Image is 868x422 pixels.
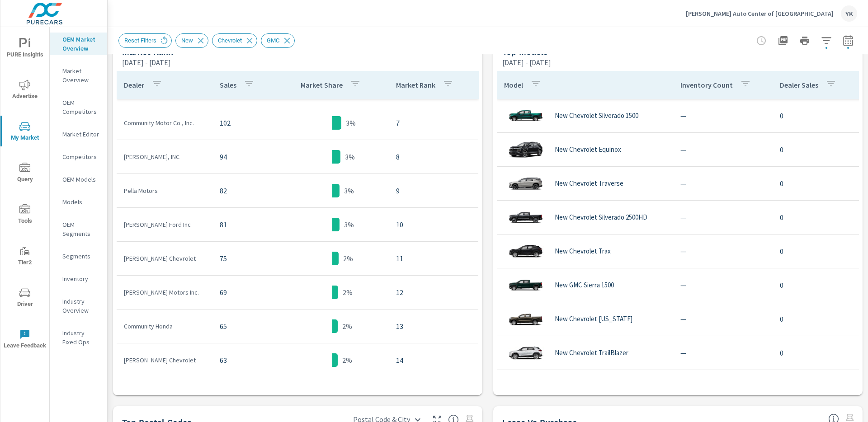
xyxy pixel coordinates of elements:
[680,178,765,189] p: —
[124,254,205,263] p: [PERSON_NAME] Chevrolet
[124,288,205,297] p: [PERSON_NAME] Motors Inc.
[555,112,638,120] p: New Chevrolet Silverado 1500
[680,280,765,291] p: —
[50,195,107,209] div: Models
[62,152,100,161] p: Competitors
[124,80,144,89] p: Dealer
[343,253,353,264] p: 2%
[3,80,47,102] span: Advertise
[3,121,47,143] span: My Market
[680,212,765,223] p: —
[50,218,107,240] div: OEM Segments
[780,178,854,189] p: 0
[62,66,100,84] p: Market Overview
[175,33,208,48] div: New
[555,247,611,255] p: New Chevrolet Trax
[124,322,205,331] p: Community Honda
[508,272,544,299] img: glamour
[220,253,269,264] p: 75
[396,355,471,366] p: 14
[780,246,854,257] p: 0
[508,373,544,400] img: glamour
[508,305,544,333] img: glamour
[3,287,47,309] span: Driver
[3,246,47,268] span: Tier2
[50,272,107,286] div: Inventory
[301,80,343,89] p: Market Share
[0,27,49,360] div: nav menu
[220,355,269,366] p: 63
[396,151,471,162] p: 8
[396,80,435,89] p: Market Rank
[62,197,100,206] p: Models
[774,32,792,50] button: "Export Report to PDF"
[124,356,205,365] p: [PERSON_NAME] Chevrolet
[118,33,172,48] div: Reset Filters
[345,151,355,162] p: 3%
[680,80,733,89] p: Inventory Count
[220,287,269,298] p: 69
[62,252,100,261] p: Segments
[343,287,353,298] p: 2%
[680,347,765,358] p: —
[780,144,854,155] p: 0
[346,117,356,128] p: 3%
[62,328,100,347] p: Industry Fixed Ops
[50,64,107,87] div: Market Overview
[124,220,205,229] p: [PERSON_NAME] Ford Inc
[780,280,854,291] p: 0
[780,212,854,223] p: 0
[680,314,765,324] p: —
[3,38,47,60] span: PURE Insights
[62,98,100,116] p: OEM Competitors
[396,253,471,264] p: 11
[50,127,107,141] div: Market Editor
[62,274,100,283] p: Inventory
[508,136,544,163] img: glamour
[50,33,107,55] div: OEM Market Overview
[780,80,818,89] p: Dealer Sales
[50,326,107,349] div: Industry Fixed Ops
[342,355,352,366] p: 2%
[396,219,471,230] p: 10
[796,32,814,50] button: Print Report
[686,9,834,18] p: [PERSON_NAME] Auto Center of [GEOGRAPHIC_DATA]
[680,144,765,155] p: —
[555,145,621,154] p: New Chevrolet Equinox
[50,249,107,263] div: Segments
[220,219,269,230] p: 81
[555,315,632,323] p: New Chevrolet [US_STATE]
[212,33,257,48] div: Chevrolet
[780,314,854,324] p: 0
[555,281,614,289] p: New GMC Sierra 1500
[396,287,471,298] p: 12
[122,57,171,68] p: [DATE] - [DATE]
[50,295,107,317] div: Industry Overview
[261,37,285,44] span: GMC
[124,118,205,127] p: Community Motor Co., Inc.
[220,151,269,162] p: 94
[841,5,857,22] div: YK
[220,80,236,89] p: Sales
[261,33,295,48] div: GMC
[502,57,551,68] p: [DATE] - [DATE]
[220,185,269,196] p: 82
[50,173,107,186] div: OEM Models
[839,32,857,50] button: Select Date Range
[555,213,647,221] p: New Chevrolet Silverado 2500HD
[780,347,854,358] p: 0
[3,204,47,226] span: Tools
[680,246,765,257] p: —
[555,349,628,357] p: New Chevrolet TrailBlazer
[124,186,205,195] p: Pella Motors
[342,321,352,332] p: 2%
[62,297,100,315] p: Industry Overview
[220,117,269,128] p: 102
[396,185,471,196] p: 9
[212,37,247,44] span: Chevrolet
[508,339,544,366] img: glamour
[817,32,835,50] button: Apply Filters
[508,170,544,197] img: glamour
[344,219,354,230] p: 3%
[50,96,107,118] div: OEM Competitors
